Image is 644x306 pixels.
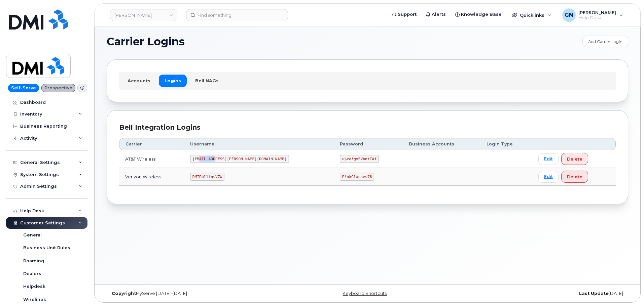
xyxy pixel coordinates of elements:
code: DMIRollinsVZW [190,173,224,181]
th: Password [334,138,403,150]
div: MyServe [DATE]–[DATE] [107,291,281,296]
a: Accounts [122,75,156,87]
a: Logins [159,75,187,87]
code: [EMAIL_ADDRESS][PERSON_NAME][DOMAIN_NAME] [190,155,289,163]
a: Keyboard Shortcuts [343,291,387,296]
code: P!nkGlasses78 [340,173,374,181]
a: Edit [538,153,559,165]
th: Username [184,138,334,150]
span: Carrier Logins [107,37,185,47]
div: [DATE] [454,291,628,296]
span: Delete [567,156,582,162]
a: Add Carrier Login [582,36,628,47]
td: AT&T Wireless [119,150,184,168]
a: Bell NAGs [189,75,224,87]
strong: Copyright [112,291,136,296]
th: Business Accounts [403,138,480,150]
td: Verizon Wireless [119,168,184,186]
button: Delete [561,153,588,165]
button: Delete [561,171,588,183]
strong: Last Update [579,291,609,296]
a: Edit [538,171,559,183]
div: Bell Integration Logins [119,123,616,132]
th: Login Type [480,138,532,150]
th: Carrier [119,138,184,150]
span: Delete [567,174,582,180]
code: u$za!gx5VbntTAf [340,155,379,163]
